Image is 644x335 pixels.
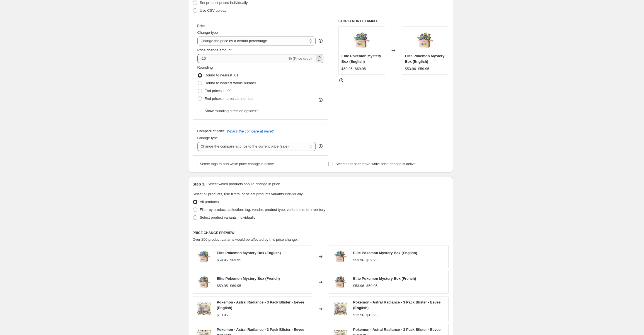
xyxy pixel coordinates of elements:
span: Round to nearest whole number [205,81,256,85]
span: End prices in .99 [205,89,232,93]
div: $59.95 [217,283,228,289]
div: $59.95 [217,257,228,263]
strike: $69.95 [355,66,366,72]
span: End prices in a certain number [205,97,254,101]
span: Use CSV upload [200,8,227,13]
span: Select tags to add while price change is active [200,162,274,166]
strike: $13.95 [366,312,377,318]
strike: $59.95 [366,283,377,289]
div: $12.56 [353,312,364,318]
div: $53.96 [353,283,364,289]
span: Over 250 product variants would be affected by this price change: [193,237,298,242]
span: % (Price drop) [289,56,312,61]
span: Elite Pokemon Mystery Box (English) [217,251,281,255]
strike: $69.95 [230,283,241,289]
span: All products [200,200,219,204]
div: help [318,143,323,149]
img: Ontwerpzondertitel-2020-12-12T184800.512_80x.jpg [332,248,349,265]
img: Ontwerpzondertitel-2020-12-12T184800.512_80x.jpg [332,274,349,291]
h6: PRICE CHANGE PREVIEW [193,231,449,235]
span: Elite Pokemon Mystery Box (English) [342,54,381,64]
button: What's the compare at price? [227,129,274,133]
span: Pokemon - Astral Radiance - 3 Pack Blister - Eevee (English) [353,300,441,310]
span: Price change amount [197,48,232,52]
span: Select all products, use filters, or select products variants individually [193,192,303,196]
span: Filter by product, collection, tag, vendor, product type, variant title, or inventory [200,208,325,212]
span: Elite Pokemon Mystery Box (English) [353,251,417,255]
span: Change type [197,30,218,35]
span: Elite Pokemon Mystery Box (English) [405,54,444,64]
span: Round to nearest .01 [205,73,238,77]
input: -15 [197,54,287,63]
img: Ontwerpzondertitel-2020-12-12T184800.512_80x.jpg [196,274,212,291]
strike: $59.95 [366,257,377,263]
strike: $69.95 [230,257,241,263]
h2: Step 3. [193,181,205,187]
h3: Compare at price [197,129,225,133]
img: PokemonAstralRadiance3PackBlisterEevee_80x.jpg [332,300,349,317]
strike: $59.95 [418,66,429,72]
div: $53.96 [353,257,364,263]
img: PokemonAstralRadiance3PackBlisterEevee_80x.jpg [196,300,212,317]
img: Ontwerpzondertitel-2020-12-12T184800.512_80x.jpg [350,29,373,52]
div: $59.95 [342,66,353,72]
img: Ontwerpzondertitel-2020-12-12T184800.512_80x.jpg [414,29,436,52]
span: Elite Pokemon Mystery Box (French) [353,276,416,281]
span: Change type [197,136,218,140]
div: $13.95 [217,312,228,318]
span: Show rounding direction options? [205,109,258,113]
p: Select which products should change in price [207,181,280,187]
h3: Price [197,24,205,28]
img: Ontwerpzondertitel-2020-12-12T184800.512_80x.jpg [196,248,212,265]
span: Set product prices individually [200,1,248,5]
span: Select product variants individually [200,215,255,220]
span: Rounding [197,65,213,69]
span: Elite Pokemon Mystery Box (French) [217,276,280,281]
span: Pokemon - Astral Radiance - 3 Pack Blister - Eevee (English) [217,300,304,310]
div: help [318,38,323,44]
div: $53.96 [405,66,416,72]
h6: STOREFRONT EXAMPLE [338,19,449,23]
span: Select tags to remove while price change is active [335,162,416,166]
